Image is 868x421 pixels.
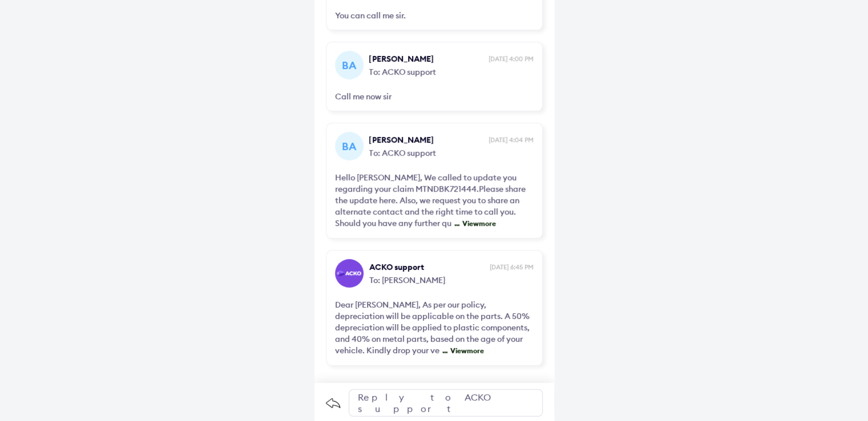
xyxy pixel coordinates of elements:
[369,261,487,273] span: ACKO support
[490,262,534,272] span: [DATE] 6:45 PM
[369,145,534,159] span: To: ACKO support
[335,51,364,79] div: BA
[335,172,534,229] div: Hello [PERSON_NAME], We called to update you regarding your claim MTNDBK721444.Please share the u...
[349,389,543,416] div: Reply to ACKO support
[488,54,534,63] span: [DATE] 4:00 PM
[369,273,534,286] span: To: [PERSON_NAME]
[439,346,447,355] span: ...
[447,346,484,355] span: View more
[488,135,534,144] span: [DATE] 4:04 PM
[369,134,486,145] span: [PERSON_NAME]
[337,270,361,276] img: horizontal-gradient-white-text.png
[335,299,534,357] div: Dear [PERSON_NAME], As per our policy, depreciation will be applicable on the parts. A 50% deprec...
[335,10,534,21] div: You can call me sir.
[335,132,364,160] div: BA
[369,64,534,78] span: To: ACKO support
[451,219,459,228] span: ...
[369,53,486,64] span: [PERSON_NAME]
[335,91,534,102] div: Call me now sir
[459,219,496,228] span: View more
